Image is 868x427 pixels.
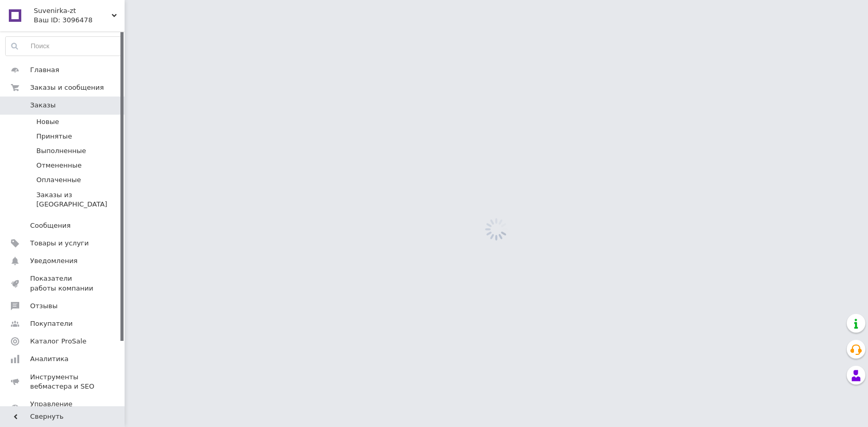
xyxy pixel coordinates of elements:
span: Показатели работы компании [30,274,96,293]
img: spinner_grey-bg-hcd09dd2d8f1a785e3413b09b97f8118e7.gif [482,215,510,243]
span: Сообщения [30,221,71,230]
span: Заказы из [GEOGRAPHIC_DATA] [36,190,121,209]
input: Поиск [6,37,121,56]
span: Аналитика [30,354,69,364]
span: Главная [30,65,59,75]
span: Suvenirka-zt [34,6,112,16]
span: Инструменты вебмастера и SEO [30,373,96,391]
span: Управление сайтом [30,400,96,418]
span: Отмененные [36,161,82,170]
span: Оплаченные [36,175,81,185]
span: Покупатели [30,319,73,328]
span: Новые [36,117,59,127]
span: Уведомления [30,256,77,266]
span: Отзывы [30,301,58,311]
div: Ваш ID: 3096478 [34,16,125,25]
span: Выполненные [36,146,86,156]
span: Товары и услуги [30,239,89,248]
span: Заказы и сообщения [30,83,104,92]
span: Принятые [36,132,72,141]
span: Заказы [30,101,56,110]
span: Каталог ProSale [30,337,86,346]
